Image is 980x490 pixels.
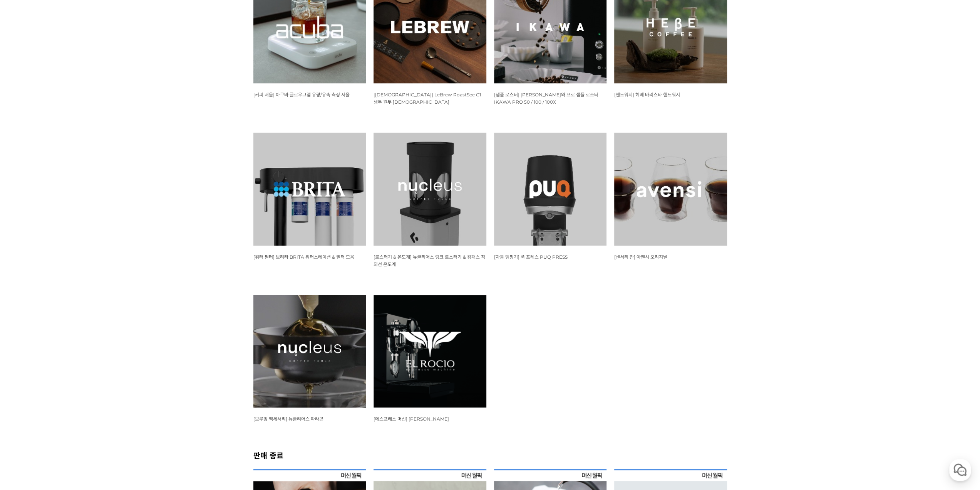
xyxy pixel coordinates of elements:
[253,416,323,422] a: [브루잉 액세서리] 뉴클리어스 파라곤
[253,450,727,461] h2: 판매 종료
[374,295,486,408] img: 엘로치오 마누스S
[119,256,128,262] span: 설정
[253,295,366,408] img: 뉴클리어스 파라곤
[494,91,598,105] a: [샘플 로스터] [PERSON_NAME]와 프로 샘플 로스터 IKAWA PRO 50 / 100 / 100X
[374,416,449,422] a: [에스프레소 머신] [PERSON_NAME]
[2,244,51,264] a: 홈
[374,254,485,267] a: [로스터기 & 온도계] 뉴클리어스 링크 로스터기 & 컴패스 적외선 온도계
[70,256,80,263] span: 대화
[374,91,481,105] a: [[DEMOGRAPHIC_DATA]] LeBrew RoastSee C1 생두 원두 [DEMOGRAPHIC_DATA]
[253,92,350,98] span: [커피 저울] 아쿠바 글로우그램 유량/유속 측정 저울
[614,133,727,246] img: 아벤시 잔 3종 세트
[494,254,568,260] a: [자동 탬핑기] 푹 프레스 PUQ PRESS
[614,91,680,98] a: [핸드워시] 헤베 바리스타 핸드워시
[253,133,366,246] img: 브리타 BRITA 워터스테이션 &amp; 필터 모음
[253,91,350,98] a: [커피 저울] 아쿠바 글로우그램 유량/유속 측정 저울
[253,254,354,260] a: [워터 필터] 브리타 BRITA 워터스테이션 & 필터 모음
[614,254,667,260] a: [센서리 잔] 아벤시 오리지널
[494,92,598,105] span: [샘플 로스터] [PERSON_NAME]와 프로 샘플 로스터 IKAWA PRO 50 / 100 / 100X
[51,244,99,264] a: 대화
[24,256,29,262] span: 홈
[494,133,607,246] img: 푹 프레스 PUQ PRESS
[374,133,486,246] img: 뉴클리어스 링크 로스터기 &amp; 컴패스 적외선 온도계
[614,92,680,98] span: [핸드워시] 헤베 바리스타 핸드워시
[99,244,148,264] a: 설정
[374,92,481,105] span: [[DEMOGRAPHIC_DATA]] LeBrew RoastSee C1 생두 원두 [DEMOGRAPHIC_DATA]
